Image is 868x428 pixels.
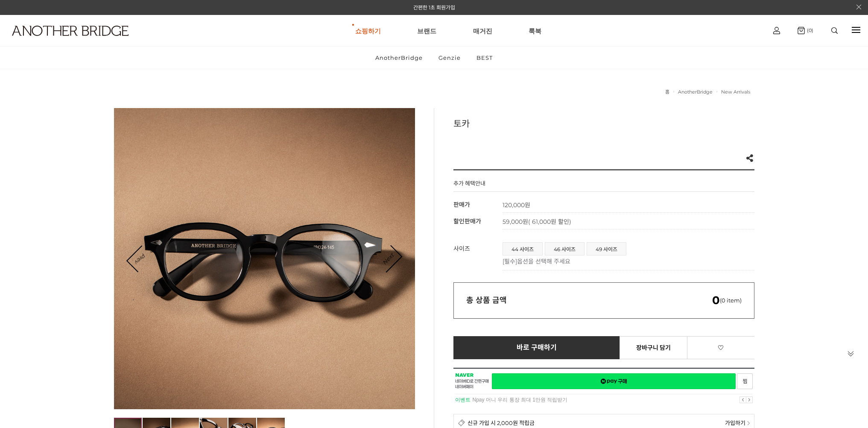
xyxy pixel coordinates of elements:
a: 홈 [665,89,669,95]
span: 바로 구매하기 [517,344,557,352]
a: 49 사이즈 [587,243,626,255]
img: d8a971c8d4098888606ba367a792ad14.jpg [114,108,415,409]
em: 0 [712,293,720,307]
th: 사이즈 [453,238,503,270]
p: [필수] [503,257,750,265]
h3: 토카 [453,117,754,129]
a: Prev [128,246,153,271]
a: New Arrivals [721,89,750,95]
img: npay_sp_more.png [747,421,750,425]
span: 판매가 [453,201,470,208]
li: 46 사이즈 [545,242,585,255]
img: cart [798,27,805,34]
span: (0) [805,27,813,33]
span: 신규 가입 시 2,000원 적립금 [468,419,535,427]
a: 장바구니 담기 [620,336,687,359]
span: 가입하기 [725,419,745,427]
img: logo [12,26,129,36]
a: AnotherBridge [368,47,430,69]
span: 할인판매가 [453,217,481,225]
li: 49 사이즈 [587,242,626,255]
a: 46 사이즈 [545,243,584,255]
a: logo [4,26,134,57]
a: AnotherBridge [678,89,713,95]
a: Next [375,246,401,272]
a: 매거진 [473,15,492,46]
strong: 총 상품 금액 [466,296,507,305]
span: 옵션을 선택해 주세요 [517,258,570,265]
a: 쇼핑하기 [355,15,381,46]
img: detail_membership.png [458,419,465,426]
a: BEST [469,47,500,69]
a: 룩북 [529,15,541,46]
h4: 추가 혜택안내 [453,179,485,191]
img: cart [773,27,780,34]
span: ( 61,000원 할인) [528,218,571,226]
a: 44 사이즈 [503,243,542,255]
a: 새창 [737,373,753,389]
a: Npay 머니 우리 통장 최대 1만원 적립받기 [473,397,568,403]
a: Genzie [431,47,468,69]
a: 바로 구매하기 [453,336,620,359]
span: 59,000원 [503,218,571,226]
a: 새창 [492,373,736,389]
span: (0 item) [712,297,742,304]
img: search [831,27,838,34]
li: 44 사이즈 [503,242,543,255]
a: 간편한 1초 회원가입 [413,4,455,11]
strong: 120,000원 [503,201,530,209]
a: 브랜드 [417,15,436,46]
a: (0) [798,27,813,34]
strong: 이벤트 [455,397,471,403]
